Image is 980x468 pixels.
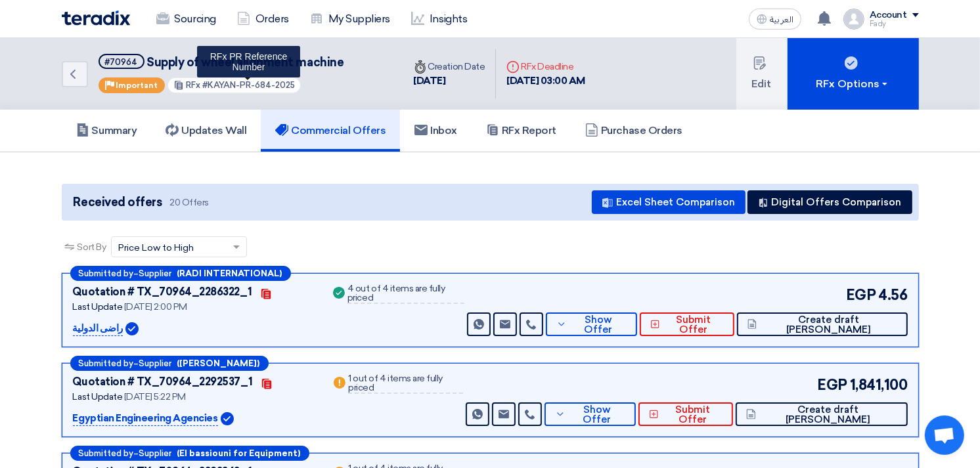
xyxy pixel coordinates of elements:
span: Create draft [PERSON_NAME] [759,405,897,425]
span: [DATE] 5:22 PM [124,391,186,402]
div: – [70,266,291,281]
div: [DATE] [414,74,485,89]
a: RFx Report [472,110,571,152]
span: Important [116,81,158,90]
span: العربية [770,15,793,24]
img: Teradix logo [62,11,130,26]
h5: Purchase Orders [585,124,682,137]
a: Purchase Orders [571,110,697,152]
span: Received offers [74,194,162,211]
span: #KAYAN-PR-684-2025 [202,80,295,90]
div: RFx PR Reference Number [197,46,300,77]
a: Open chat [925,415,964,455]
a: Sourcing [146,5,227,33]
button: Excel Sheet Comparison [592,190,746,214]
button: Create draft [PERSON_NAME] [736,402,907,426]
a: Updates Wall [151,110,261,152]
div: RFx Deadline [506,60,585,74]
div: 4 out of 4 items are fully priced [347,284,464,304]
p: Egyptian Engineering Agencies [73,411,218,427]
span: Supplier [139,269,172,278]
b: ([PERSON_NAME]) [177,359,260,368]
span: Show Offer [570,315,627,335]
div: [DATE] 03:00 AM [506,74,585,89]
a: Summary [62,110,152,152]
button: Show Offer [545,402,636,426]
span: Supplier [139,359,172,368]
span: 1,841,100 [850,374,908,396]
span: 20 Offers [169,196,209,209]
b: (RADI INTERNATIONAL) [177,269,282,278]
span: Submitted by [79,269,134,278]
div: – [70,446,309,461]
span: Supply of wheel alignment machine [146,55,344,70]
div: #70964 [105,58,138,66]
button: Digital Offers Comparison [747,190,912,214]
img: Verified Account [221,412,234,425]
img: profile_test.png [843,9,864,30]
button: Create draft [PERSON_NAME] [737,312,908,336]
div: Account [870,10,907,21]
span: Submitted by [79,359,134,368]
button: Edit [736,38,788,110]
button: RFx Options [788,38,919,110]
h5: Supply of wheel alignment machine [99,54,344,70]
button: العربية [749,9,801,30]
p: راضى الدولية [73,321,123,337]
h5: RFx Report [486,124,556,137]
h5: Updates Wall [166,124,246,137]
a: Orders [227,5,300,33]
span: Last Update [73,391,123,402]
span: Submit Offer [662,405,723,425]
span: 4.56 [878,284,907,306]
a: My Suppliers [300,5,401,33]
img: Verified Account [125,322,139,335]
span: EGP [846,284,876,306]
div: 1 out of 4 items are fully priced [348,374,462,394]
h5: Commercial Offers [275,124,386,137]
span: Create draft [PERSON_NAME] [760,315,897,335]
span: Price Low to High [118,241,194,255]
span: Show Offer [569,405,626,425]
span: [DATE] 2:00 PM [124,301,187,312]
a: Commercial Offers [261,110,400,152]
button: Show Offer [546,312,637,336]
div: Creation Date [414,60,485,74]
span: RFx [186,80,200,90]
div: Quotation # TX_70964_2292537_1 [73,374,253,390]
b: (El bassiouni for Equipment) [177,449,301,457]
div: Quotation # TX_70964_2286322_1 [73,284,252,300]
span: EGP [817,374,847,396]
a: Insights [401,5,478,33]
div: Fady [870,20,919,28]
span: Submit Offer [663,315,724,335]
span: Submitted by [79,449,134,457]
button: Submit Offer [640,312,734,336]
span: Last Update [73,301,123,312]
a: Inbox [400,110,472,152]
h5: Inbox [414,124,457,137]
div: RFx Options [816,76,890,92]
div: – [70,356,269,371]
span: Sort By [78,240,106,254]
span: Supplier [139,449,172,457]
button: Submit Offer [638,402,733,426]
h5: Summary [76,124,137,137]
